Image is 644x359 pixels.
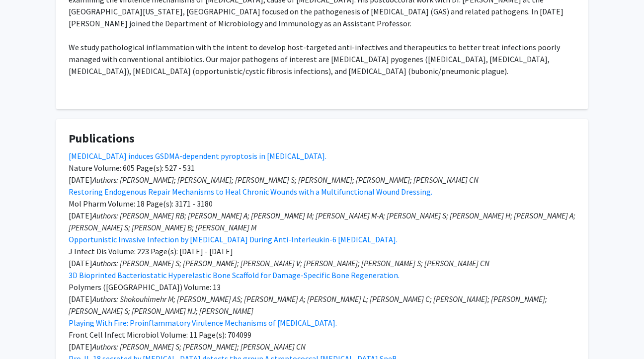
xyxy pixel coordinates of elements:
a: Playing With Fire: Proinflammatory Virulence Mechanisms of [MEDICAL_DATA]. [69,318,337,328]
h4: Publications [69,132,575,146]
a: Opportunistic Invasive Infection by [MEDICAL_DATA] During Anti-Interleukin-6 [MEDICAL_DATA]. [69,234,398,244]
em: Authors: [PERSON_NAME]; [PERSON_NAME]; [PERSON_NAME] S; [PERSON_NAME]; [PERSON_NAME]; [PERSON_NAM... [92,175,479,185]
em: Authors: [PERSON_NAME] S; [PERSON_NAME]; [PERSON_NAME] CN [92,342,306,352]
em: Authors: [PERSON_NAME] RB; [PERSON_NAME] A; [PERSON_NAME] M; [PERSON_NAME] M-A; [PERSON_NAME] S; ... [69,211,575,232]
a: [MEDICAL_DATA] induces GSDMA-dependent pyroptosis in [MEDICAL_DATA]. [69,151,326,161]
em: Authors: [PERSON_NAME] S; [PERSON_NAME]; [PERSON_NAME] V; [PERSON_NAME]; [PERSON_NAME] S; [PERSON... [92,258,489,268]
a: 3D Bioprinted Bacteriostatic Hyperelastic Bone Scaffold for Damage-Specific Bone Regeneration. [69,270,400,280]
a: Restoring Endogenous Repair Mechanisms to Heal Chronic Wounds with a Multifunctional Wound Dressing. [69,187,432,197]
em: Authors: Shokouhimehr M; [PERSON_NAME] AS; [PERSON_NAME] A; [PERSON_NAME] L; [PERSON_NAME] C; [PE... [69,294,547,316]
iframe: Chat [7,314,42,352]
